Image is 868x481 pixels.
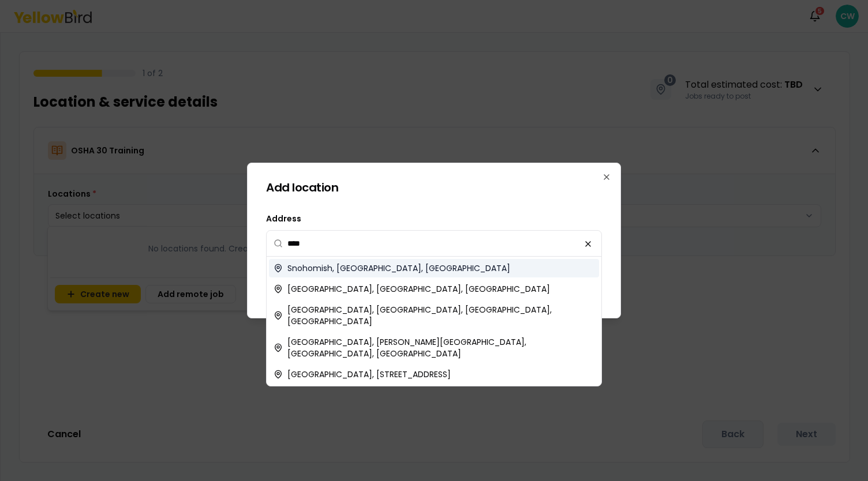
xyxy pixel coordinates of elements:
[287,283,550,295] span: [GEOGRAPHIC_DATA], [GEOGRAPHIC_DATA], [GEOGRAPHIC_DATA]
[267,257,601,386] div: Suggestions
[266,182,602,193] h2: Add location
[287,304,594,327] span: [GEOGRAPHIC_DATA], [GEOGRAPHIC_DATA], [GEOGRAPHIC_DATA], [GEOGRAPHIC_DATA]
[287,262,510,274] span: Snohomish, [GEOGRAPHIC_DATA], [GEOGRAPHIC_DATA]
[287,336,594,359] span: [GEOGRAPHIC_DATA], [PERSON_NAME][GEOGRAPHIC_DATA], [GEOGRAPHIC_DATA], [GEOGRAPHIC_DATA]
[287,369,451,380] span: [GEOGRAPHIC_DATA], [STREET_ADDRESS]
[266,213,301,224] label: Address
